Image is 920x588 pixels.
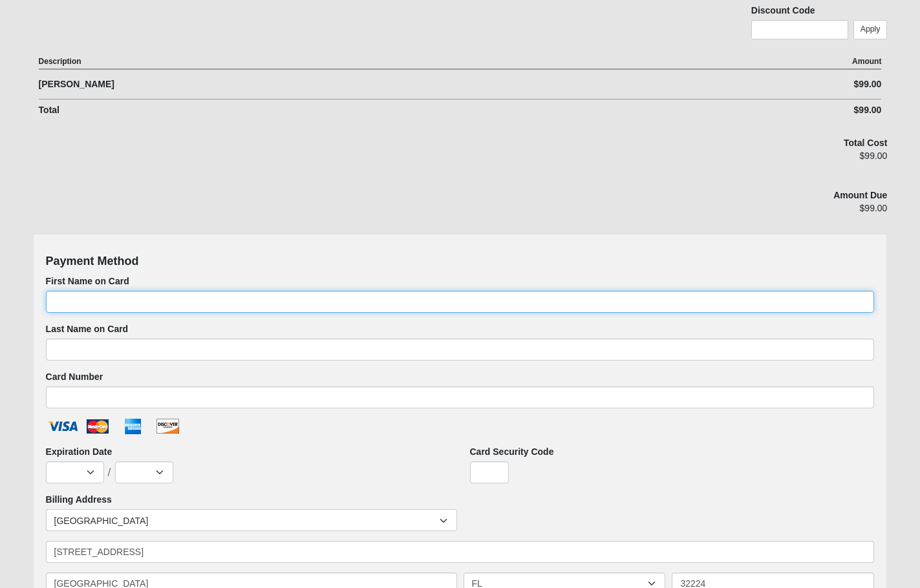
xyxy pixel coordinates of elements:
span: / [108,467,111,478]
div: $99.00 [615,202,888,224]
label: Card Number [46,370,103,383]
h4: Payment Method [46,255,875,269]
strong: Amount [852,57,881,66]
input: Address [46,541,875,563]
label: Last Name on Card [46,322,129,335]
label: Total Cost [844,136,887,149]
label: First Name on Card [46,275,129,288]
label: Billing Address [46,493,112,506]
div: [PERSON_NAME] [39,78,671,91]
label: Discount Code [751,4,815,17]
label: Amount Due [833,189,887,202]
div: Total [39,103,671,117]
div: $99.00 [670,78,881,91]
div: $99.00 [615,149,888,171]
span: [GEOGRAPHIC_DATA] [54,510,440,532]
a: Apply [853,20,888,39]
strong: Description [39,57,81,66]
div: $99.00 [670,103,881,117]
label: Expiration Date [46,445,112,458]
label: Card Security Code [470,445,554,458]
